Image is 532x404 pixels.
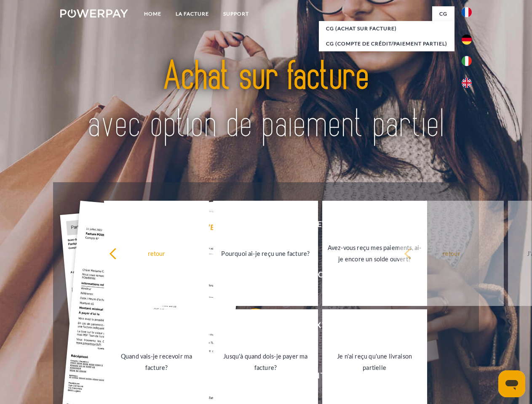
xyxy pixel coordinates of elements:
[109,351,204,373] div: Quand vais-je recevoir ma facture?
[60,9,128,18] img: logo-powerpay-white.svg
[404,247,499,259] div: retour
[322,201,427,306] a: Avez-vous reçu mes paiements, ai-je encore un solde ouvert?
[319,21,454,36] a: CG (achat sur facture)
[462,7,472,17] img: fr
[327,242,422,265] div: Avez-vous reçu mes paiements, ai-je encore un solde ouvert?
[462,35,472,45] img: de
[109,247,204,259] div: retour
[216,6,256,21] a: Support
[80,40,452,161] img: title-powerpay_fr.svg
[168,6,216,21] a: LA FACTURE
[137,6,168,21] a: Home
[327,351,422,373] div: Je n'ai reçu qu'une livraison partielle
[462,78,472,88] img: en
[218,351,313,373] div: Jusqu'à quand dois-je payer ma facture?
[462,56,472,66] img: it
[432,6,454,21] a: CG
[319,36,454,51] a: CG (Compte de crédit/paiement partiel)
[498,370,525,397] iframe: Bouton de lancement de la fenêtre de messagerie
[218,247,313,259] div: Pourquoi ai-je reçu une facture?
